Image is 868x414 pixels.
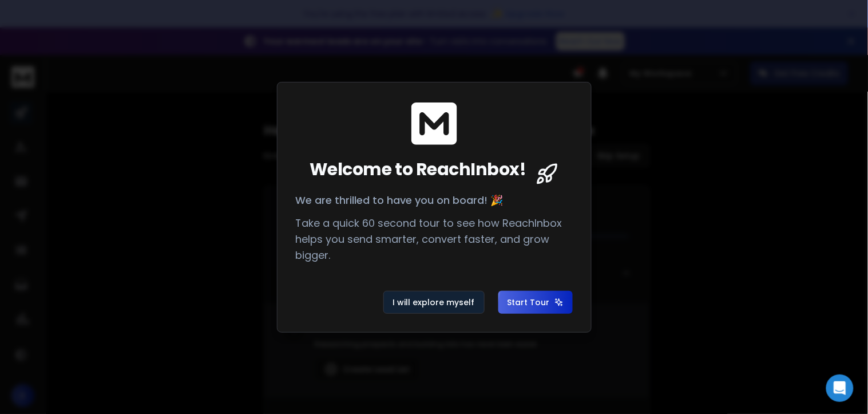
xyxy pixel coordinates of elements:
button: Start Tour [498,291,573,314]
button: I will explore myself [383,291,485,314]
div: Open Intercom Messenger [826,374,854,402]
p: We are thrilled to have you on board! 🎉 [296,192,573,208]
span: Welcome to ReachInbox! [310,159,526,180]
span: Start Tour [508,297,564,308]
p: Take a quick 60 second tour to see how ReachInbox helps you send smarter, convert faster, and gro... [296,215,573,263]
